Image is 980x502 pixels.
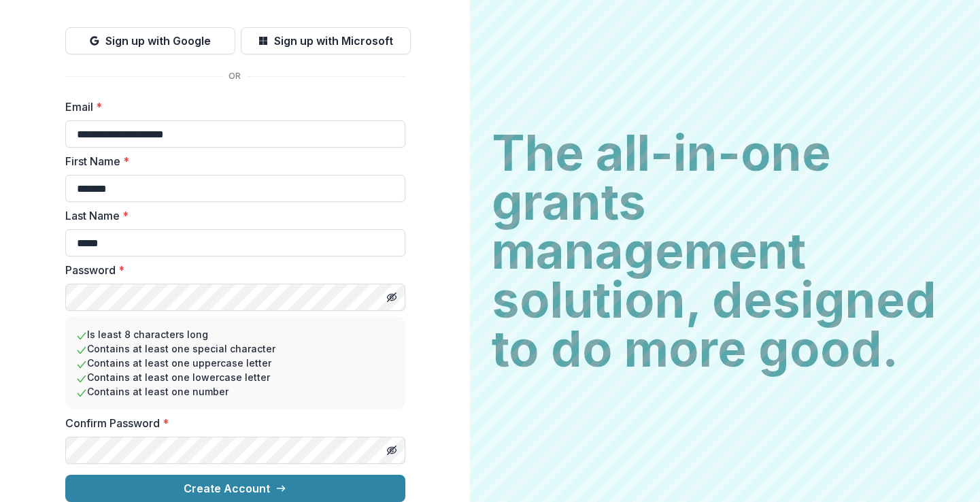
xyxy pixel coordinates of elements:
button: Toggle password visibility [381,286,403,308]
label: First Name [65,153,397,169]
li: Contains at least one special character [76,341,394,356]
li: Contains at least one uppercase letter [76,356,394,370]
li: Contains at least one lowercase letter [76,370,394,384]
label: Password [65,262,397,278]
button: Create Account [65,475,405,502]
label: Email [65,99,397,115]
li: Is least 8 characters long [76,327,394,341]
li: Contains at least one number [76,384,394,399]
button: Toggle password visibility [381,439,403,461]
button: Sign up with Microsoft [241,27,411,54]
label: Last Name [65,207,397,224]
button: Sign up with Google [65,27,235,54]
label: Confirm Password [65,415,397,431]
